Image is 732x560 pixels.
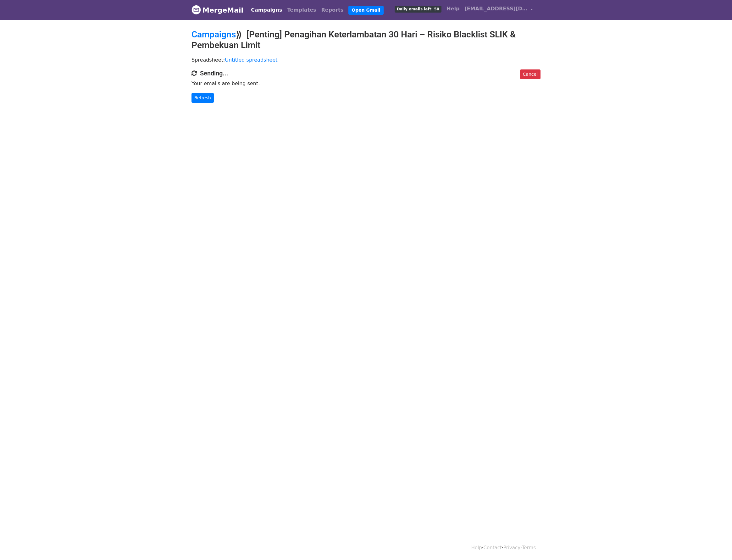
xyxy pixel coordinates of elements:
[191,57,541,63] p: Spreadsheet:
[522,545,536,551] a: Terms
[191,93,214,103] a: Refresh
[191,80,541,87] p: Your emails are being sent.
[701,530,732,560] iframe: Chat Widget
[464,5,527,13] span: [EMAIL_ADDRESS][DOMAIN_NAME]
[392,3,444,15] a: Daily emails left: 50
[462,3,535,17] a: [EMAIL_ADDRESS][DOMAIN_NAME]
[191,5,201,14] img: MergeMail logo
[395,6,441,13] span: Daily emails left: 50
[520,69,541,79] a: Cancel
[319,4,346,16] a: Reports
[484,545,502,551] a: Contact
[471,545,482,551] a: Help
[191,69,541,77] h4: Sending...
[191,29,541,50] h2: ⟫ [Penting] Penagihan Keterlambatan 30 Hari – Risiko Blacklist SLIK & Pembekuan Limit
[225,57,277,63] a: Untitled spreadsheet
[444,3,462,15] a: Help
[191,29,236,40] a: Campaigns
[348,6,383,15] a: Open Gmail
[503,545,520,551] a: Privacy
[285,4,319,16] a: Templates
[248,4,285,16] a: Campaigns
[191,3,243,17] a: MergeMail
